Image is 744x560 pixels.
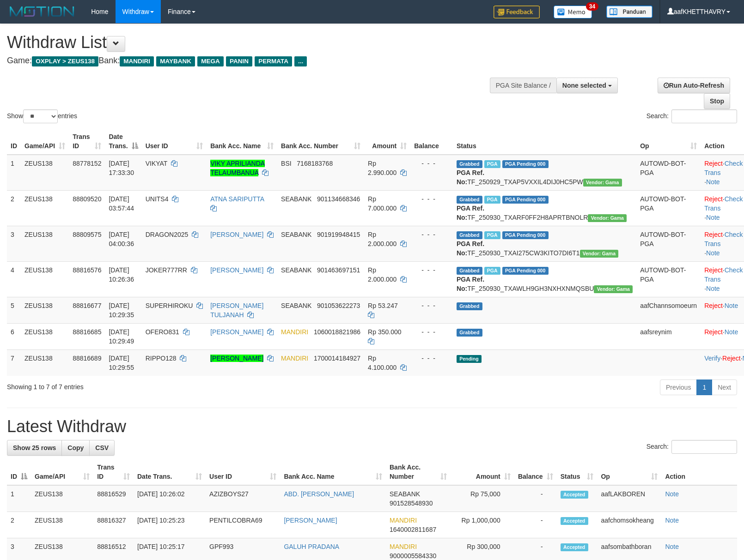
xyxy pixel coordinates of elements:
[704,231,723,238] a: Reject
[21,226,69,261] td: ZEUS138
[636,128,701,155] th: Op: activate to sort column ascending
[457,231,482,239] span: Grabbed
[21,261,69,297] td: ZEUS138
[414,194,449,204] div: - - -
[457,355,482,363] span: Pending
[457,160,482,168] span: Grabbed
[7,226,21,261] td: 3
[457,276,484,292] b: PGA Ref. No:
[704,160,743,176] a: Check Trans
[704,266,743,283] a: Check Trans
[390,517,417,524] span: MANDIRI
[7,379,303,391] div: Showing 1 to 7 of 7 entries
[284,543,339,550] a: GALUH PRADANA
[646,109,737,123] label: Search:
[704,328,723,336] a: Reject
[109,302,134,319] span: [DATE] 10:29:35
[67,444,84,452] span: Copy
[502,267,549,275] span: PGA Pending
[453,155,636,191] td: TF_250929_TXAP5VXXIL4DIJ0HC5PW
[109,160,134,176] span: [DATE] 17:33:30
[580,250,619,258] span: Vendor URL: https://trx31.1velocity.biz
[31,485,93,512] td: ZEUS138
[636,155,701,191] td: AUTOWD-BOT-PGA
[146,195,169,203] span: UNITS4
[281,328,308,336] span: MANDIRI
[451,459,514,485] th: Amount: activate to sort column ascending
[73,266,101,274] span: 88816576
[706,178,720,186] a: Note
[7,56,487,66] h4: Game: Bank:
[451,485,514,512] td: Rp 75,000
[665,543,679,550] a: Note
[73,355,101,362] span: 88816689
[317,231,360,238] span: Copy 901919948415 to clipboard
[73,231,101,238] span: 88809575
[109,231,134,247] span: [DATE] 04:00:36
[704,355,720,362] a: Verify
[281,195,311,203] span: SEABANK
[502,160,549,168] span: PGA Pending
[7,485,31,512] td: 1
[556,78,618,93] button: None selected
[390,490,420,498] span: SEABANK
[210,302,263,319] a: [PERSON_NAME] TULJANAH
[704,231,743,247] a: Check Trans
[206,485,280,512] td: AZIZBOYS27
[95,444,109,452] span: CSV
[453,190,636,226] td: TF_250930_TXARF0FF2H8APRTBNOLR
[7,440,62,456] a: Show 25 rows
[93,459,134,485] th: Trans ID: activate to sort column ascending
[457,302,482,310] span: Grabbed
[89,440,115,456] a: CSV
[457,329,482,337] span: Grabbed
[704,302,723,309] a: Reject
[317,195,360,203] span: Copy 901134668346 to clipboard
[665,490,679,498] a: Note
[255,56,292,66] span: PERMATA
[414,301,449,310] div: - - -
[210,160,265,176] a: VIKY APRILIANDA TELAUMBANUA
[368,302,398,309] span: Rp 53.247
[146,160,167,167] span: VIKYAT
[73,302,101,309] span: 88816677
[586,2,598,11] span: 34
[105,128,141,155] th: Date Trans.: activate to sort column descending
[368,160,396,176] span: Rp 2.990.000
[206,459,280,485] th: User ID: activate to sort column ascending
[484,160,500,168] span: Marked by aafchomsokheang
[414,159,449,168] div: - - -
[390,500,433,507] span: Copy 901528548930 to clipboard
[704,93,730,109] a: Stop
[7,190,21,226] td: 2
[706,249,720,257] a: Note
[281,160,292,167] span: BSI
[284,490,354,498] a: ABD. [PERSON_NAME]
[21,128,69,155] th: Game/API: activate to sort column ascending
[671,440,737,454] input: Search:
[210,266,263,274] a: [PERSON_NAME]
[557,459,598,485] th: Status: activate to sort column ascending
[7,155,21,191] td: 1
[197,56,224,66] span: MEGA
[562,82,606,89] span: None selected
[561,543,588,551] span: Accepted
[414,230,449,239] div: - - -
[514,512,557,538] td: -
[134,459,206,485] th: Date Trans.: activate to sort column ascending
[636,261,701,297] td: AUTOWD-BOT-PGA
[457,240,484,257] b: PGA Ref. No:
[61,440,90,456] a: Copy
[484,231,500,239] span: Marked by aafkaynarin
[31,459,93,485] th: Game/API: activate to sort column ascending
[32,56,98,66] span: OXPLAY > ZEUS138
[210,328,263,336] a: [PERSON_NAME]
[704,266,723,274] a: Reject
[594,285,633,293] span: Vendor URL: https://trx31.1velocity.biz
[210,195,264,203] a: ATNA SARIPUTTA
[636,226,701,261] td: AUTOWD-BOT-PGA
[109,266,134,283] span: [DATE] 10:26:36
[206,512,280,538] td: PENTILCOBRA69
[277,128,364,155] th: Bank Acc. Number: activate to sort column ascending
[410,128,453,155] th: Balance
